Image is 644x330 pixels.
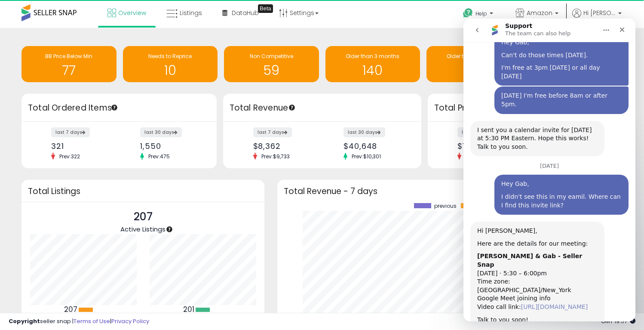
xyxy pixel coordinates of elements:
[14,297,134,306] div: Talk to you soon!
[457,127,496,137] label: last 7 days
[118,9,146,17] span: Overview
[55,153,84,160] span: Prev: 322
[463,8,473,19] i: Get Help
[253,142,316,151] div: $8,362
[14,208,134,217] div: Hi [PERSON_NAME],
[431,63,517,77] h1: 0
[7,203,141,311] div: Hi [PERSON_NAME],Here are the details for our meeting:[PERSON_NAME] & Gab - Seller Snap[DATE] · 5...
[343,142,406,151] div: $40,648
[7,203,165,318] div: Gab says…
[51,127,90,137] label: last 7 days
[148,52,192,60] span: Needs to Reprice
[343,127,385,137] label: last 30 days
[250,52,293,60] span: Non Competitive
[527,9,552,17] span: Amazon
[180,9,202,17] span: Listings
[9,317,40,325] strong: Copyright
[434,203,457,209] span: previous
[258,4,273,13] div: Tooltip anchor
[14,259,134,276] div: Time zone: [GEOGRAPHIC_DATA]/New_York
[140,142,201,151] div: 1,550
[111,317,149,325] a: Privacy Policy
[325,46,420,82] a: Older than 3 months 140
[347,153,385,160] span: Prev: $10,301
[64,304,77,315] b: 207
[120,225,166,234] span: Active Listings
[14,221,134,230] div: Here are the details for our meeting:
[426,46,521,82] a: Older than 6 months 0
[14,276,134,284] div: Google Meet joining info
[127,63,214,77] h1: 10
[183,304,194,315] b: 201
[144,153,174,160] span: Prev: 475
[257,153,294,160] span: Prev: $9,733
[9,318,149,326] div: seller snap | |
[583,9,616,17] span: Hi [PERSON_NAME]
[140,127,182,137] label: last 30 days
[253,127,292,137] label: last 7 days
[434,102,616,114] h3: Total Profit
[28,102,210,114] h3: Total Ordered Items
[228,63,315,77] h1: 59
[224,46,319,82] a: Non Competitive 59
[110,104,118,111] div: Tooltip anchor
[284,188,616,194] h3: Total Revenue - 7 days
[28,188,258,194] h3: Total Listings
[330,63,416,77] h1: 140
[58,285,125,292] a: [URL][DOMAIN_NAME]
[346,52,399,60] span: Older than 3 months
[14,284,134,293] div: Video call link:
[123,46,218,82] a: Needs to Reprice 10
[461,153,495,160] span: Prev: $1,713
[572,9,622,28] a: Hi [PERSON_NAME]
[120,209,166,225] p: 207
[456,1,502,28] a: Help
[14,234,119,250] b: [PERSON_NAME] & Gab - Seller Snap
[232,9,259,17] span: DataHub
[447,52,501,60] span: Older than 6 months
[475,10,487,17] span: Help
[230,102,415,114] h3: Total Revenue
[463,19,635,321] iframe: Intercom live chat
[288,104,296,111] div: Tooltip anchor
[166,225,173,233] div: Tooltip anchor
[457,142,518,151] div: $1,439
[45,52,92,60] span: BB Price Below Min
[74,317,110,325] a: Terms of Use
[14,251,134,259] div: [DATE] · 5:30 – 6:00pm
[51,142,112,151] div: 321
[21,46,117,82] a: BB Price Below Min 77
[26,63,112,77] h1: 77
